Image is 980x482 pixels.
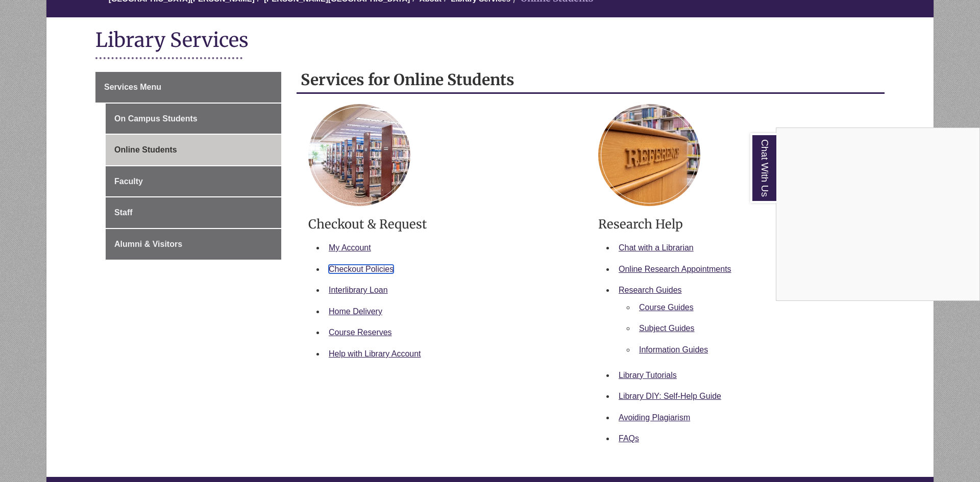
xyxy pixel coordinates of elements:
[776,128,979,300] iframe: Chat Widget
[106,229,281,260] a: Alumni & Visitors
[639,303,694,312] a: Course Guides
[95,72,281,103] a: Services Menu
[329,349,421,358] a: Help with Library Account
[619,243,694,252] a: Chat with a Librarian
[639,324,695,333] a: Subject Guides
[598,216,873,232] h3: Research Help
[106,135,281,165] a: Online Students
[106,166,281,197] a: Faculty
[619,371,677,379] a: Library Tutorials
[297,67,885,94] h2: Services for Online Students
[619,286,682,294] a: Research Guides
[619,413,690,422] a: Avoiding Plagiarism
[106,197,281,228] a: Staff
[329,243,371,252] a: My Account
[329,307,382,316] a: Home Delivery
[329,328,392,337] a: Course Reserves
[308,216,583,232] h3: Checkout & Request
[95,72,281,260] div: Guide Page Menu
[750,133,776,203] a: Chat With Us
[329,286,388,294] a: Interlibrary Loan
[776,128,980,301] div: Chat With Us
[639,345,708,354] a: Information Guides
[619,434,639,443] a: FAQs
[95,28,885,55] h1: Library Services
[619,265,731,273] a: Online Research Appointments
[106,104,281,134] a: On Campus Students
[619,392,721,400] a: Library DIY: Self-Help Guide
[104,83,161,91] span: Services Menu
[329,265,394,273] a: Checkout Policies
